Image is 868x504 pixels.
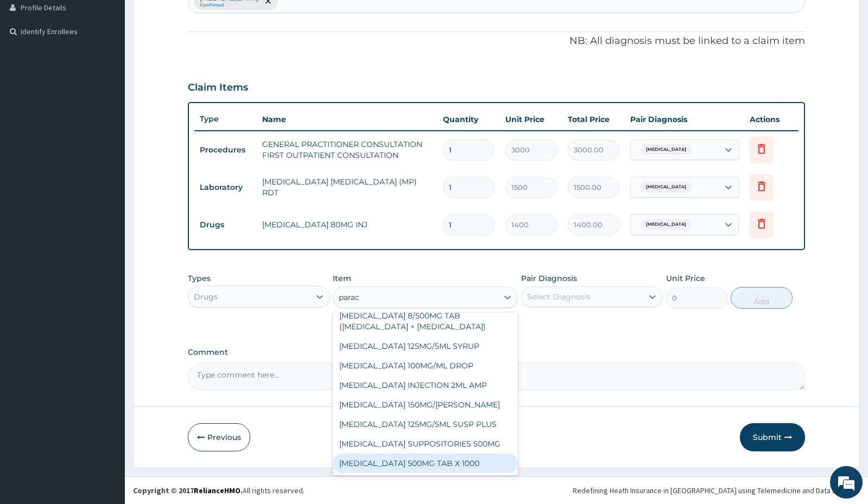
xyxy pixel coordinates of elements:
button: Previous [188,423,250,451]
td: Laboratory [194,177,257,197]
div: [MEDICAL_DATA] INJECTION 2ML AMP [333,375,518,395]
div: [MEDICAL_DATA] 500MG TAB X 1000 [333,454,518,473]
p: NB: All diagnosis must be linked to a claim item [188,34,804,48]
span: [MEDICAL_DATA] [641,182,692,193]
div: Minimize live chat window [178,5,204,31]
h3: Claim Items [188,82,248,94]
span: [MEDICAL_DATA] [641,219,692,230]
footer: All rights reserved. [125,476,868,504]
button: Submit [740,423,805,451]
span: [MEDICAL_DATA] [641,144,692,155]
th: Unit Price [500,109,562,130]
div: [MEDICAL_DATA] 100MG/ML DROP [333,356,518,375]
label: Types [188,274,211,283]
th: Quantity [438,109,500,130]
label: Unit Price [666,273,705,284]
a: RelianceHMO [194,486,240,495]
td: Procedures [194,140,257,160]
td: [MEDICAL_DATA] 80MG INJ [257,214,437,235]
div: [MEDICAL_DATA] SUPPOSITORIES 500MG [333,434,518,454]
small: Confirmed [200,3,258,8]
button: Add [731,287,793,309]
td: GENERAL PRACTITIONER CONSULTATION FIRST OUTPATIENT CONSULTATION [257,133,437,166]
div: Drugs [194,291,218,302]
label: Item [333,273,351,284]
td: Drugs [194,215,257,235]
label: Comment [188,348,804,357]
div: Select Diagnosis [527,291,591,302]
span: We're online! [63,137,150,246]
label: Pair Diagnosis [521,273,577,284]
textarea: Type your message and hit 'Enter' [5,296,207,334]
strong: Copyright © 2017 . [133,486,243,495]
th: Name [257,109,437,130]
th: Pair Diagnosis [625,109,744,130]
div: [MEDICAL_DATA] 125MG/5ML SUSP PLUS [333,414,518,434]
div: [MEDICAL_DATA] 150MG/[PERSON_NAME] [333,395,518,414]
div: Chat with us now [56,61,182,75]
div: [MEDICAL_DATA] 8/500MG TAB ([MEDICAL_DATA] + [MEDICAL_DATA]) [333,306,518,336]
img: d_794563401_company_1708531726252_794563401 [20,54,44,81]
div: [MEDICAL_DATA] 125MG/5ML SYRUP [333,336,518,356]
th: Actions [744,109,799,130]
div: Redefining Heath Insurance in [GEOGRAPHIC_DATA] using Telemedicine and Data Science! [573,485,860,496]
th: Type [194,109,257,129]
td: [MEDICAL_DATA] [MEDICAL_DATA] (MP) RDT [257,171,437,203]
th: Total Price [562,109,625,130]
